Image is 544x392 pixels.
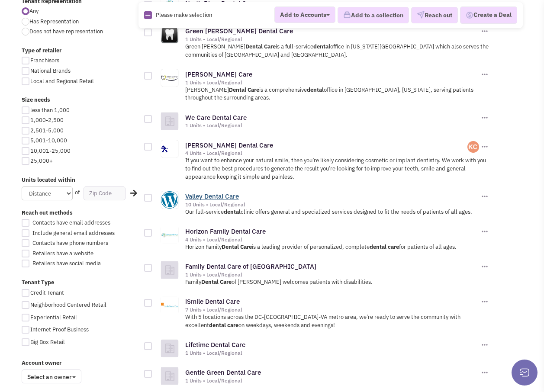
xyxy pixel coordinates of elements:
b: Care [240,243,252,251]
img: Deal-Dollar.png [466,10,473,20]
b: Dental [201,278,219,286]
div: 1 Units • Local/Regional [185,122,480,129]
b: dental [313,43,330,50]
span: Retailers have a website [32,250,93,257]
button: Add to Accounts [274,6,335,23]
a: [PERSON_NAME] Dental Care [185,141,273,149]
b: Care [248,86,259,93]
p: If you want to enhance your natural smile, then you’re likely considering cosmetic or implant den... [185,157,489,181]
b: Dental [229,86,246,93]
span: 2,501-5,000 [30,127,64,134]
span: Franchisors [30,57,59,64]
b: Dental [245,43,263,50]
button: Reach out [411,7,458,23]
span: 10,001-25,000 [30,147,71,154]
span: National Brands [30,67,71,74]
span: Contacts have email addresses [32,219,110,226]
a: Gentle Green Dental Care [185,368,261,376]
label: Size needs [22,96,138,104]
div: 1 Units • Local/Regional [185,79,480,86]
p: [PERSON_NAME] is a comprehensive office in [GEOGRAPHIC_DATA], [US_STATE], serving patients throug... [185,86,489,102]
div: 1 Units • Local/Regional [185,350,480,357]
label: Type of retailer [22,47,138,55]
span: Has Representation [29,18,79,25]
a: iSmile Dental Care [185,297,240,305]
p: Family of [PERSON_NAME] welcomes patients with disabilities. [185,278,489,286]
b: Dental [222,243,239,251]
span: Internet Proof Business [30,326,89,333]
span: Neighborhood Centered Retail [30,301,106,308]
span: Does not have representation [29,28,103,35]
b: dental [370,243,386,251]
b: Care [264,43,276,50]
label: Units located within [22,176,138,184]
a: Family Dental Care of [GEOGRAPHIC_DATA] [185,262,316,270]
img: VectorPaper_Plane.png [417,11,425,19]
input: Zip Code [84,186,126,200]
p: With 5 locations across the DC-[GEOGRAPHIC_DATA]-VA metro area, we're ready to serve the communit... [185,313,489,329]
span: Big Box Retail [30,338,65,346]
a: We Care Dental Care [185,113,247,122]
span: 1,000-2,500 [30,116,64,124]
a: [PERSON_NAME] Care [185,70,252,78]
div: 1 Units • Local/Regional [185,36,480,43]
a: Valley Dental Care [185,192,239,200]
b: dental [224,208,241,215]
div: 1 Units • Local/Regional [185,271,480,278]
span: Retailers have social media [32,260,101,267]
img: icon-collection-lavender.png [343,11,351,19]
span: Local and Regional Retail [30,77,94,85]
img: qKx59EgZ6USXHM60LJvzXw.png [467,141,479,153]
p: Our full-service clinic offers general and specialized services designed to fit the needs of pati... [185,208,489,216]
button: Create a Deal [460,6,517,24]
p: Green [PERSON_NAME] is a full-service office in [US_STATE][GEOGRAPHIC_DATA] which also serves the... [185,43,489,59]
span: Include general email addresses [32,229,115,237]
span: Any [29,7,39,15]
div: 4 Units • Local/Regional [185,150,468,157]
span: Contacts have phone numbers [32,239,108,247]
span: Experiential Retail [30,314,77,321]
span: of [75,189,80,196]
div: Search Nearby [125,188,136,199]
b: care [227,321,238,329]
a: Green [PERSON_NAME] Dental Care [185,27,293,35]
span: Please make selection [156,11,212,18]
b: dental [209,321,226,329]
a: Lifetime Dental Care [185,341,245,349]
div: 1 Units • Local/Regional [185,377,480,384]
div: 10 Units • Local/Regional [185,201,480,208]
span: Credit Tenant [30,289,64,296]
b: Care [220,278,232,286]
span: Select an owner [22,370,81,383]
button: Add to a collection [338,7,409,23]
a: Horizon Family Dental Care [185,227,266,235]
b: dental [307,86,324,93]
span: 25,000+ [30,157,53,164]
p: Horizon Family is a leading provider of personalized, complete for patients of all ages. [185,243,489,251]
div: 4 Units • Local/Regional [185,236,480,243]
span: 5,001-10,000 [30,137,67,144]
label: Tenant Type [22,279,138,287]
label: Account owner [22,359,138,367]
label: Reach out methods [22,209,138,217]
img: Rectangle.png [144,11,152,19]
div: 7 Units • Local/Regional [185,306,480,313]
b: care [388,243,399,251]
span: less than 1,000 [30,106,70,114]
